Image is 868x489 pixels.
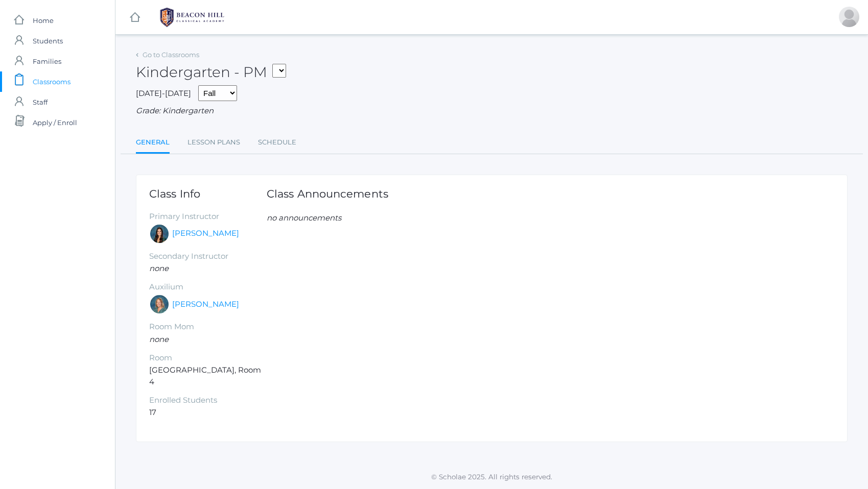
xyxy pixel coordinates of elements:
[136,64,286,80] h2: Kindergarten - PM
[839,7,859,27] div: Peter Dishchekenian
[149,396,267,405] h5: Enrolled Students
[149,294,170,314] div: Maureen Doyle
[154,5,230,30] img: 1_BHCALogos-05.png
[136,132,170,154] a: General
[33,112,77,133] span: Apply / Enroll
[172,228,239,239] a: [PERSON_NAME]
[149,212,267,221] h5: Primary Instructor
[187,132,240,153] a: Lesson Plans
[33,51,61,71] span: Families
[149,188,267,200] h1: Class Info
[33,10,54,31] span: Home
[267,213,341,223] em: no announcements
[149,252,267,261] h5: Secondary Instructor
[136,105,848,117] div: Grade: Kindergarten
[149,224,170,244] div: Jordyn Dewey
[33,31,63,51] span: Students
[149,188,267,419] div: [GEOGRAPHIC_DATA], Room 4
[258,132,296,153] a: Schedule
[143,51,199,59] a: Go to Classrooms
[33,71,71,92] span: Classrooms
[267,188,388,200] h1: Class Announcements
[149,354,267,362] h5: Room
[149,323,267,331] h5: Room Mom
[149,263,169,273] em: none
[115,472,868,482] p: © Scholae 2025. All rights reserved.
[149,334,169,344] em: none
[136,88,191,98] span: [DATE]-[DATE]
[33,92,48,112] span: Staff
[149,283,267,291] h5: Auxilium
[149,407,267,419] li: 17
[172,299,239,310] a: [PERSON_NAME]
